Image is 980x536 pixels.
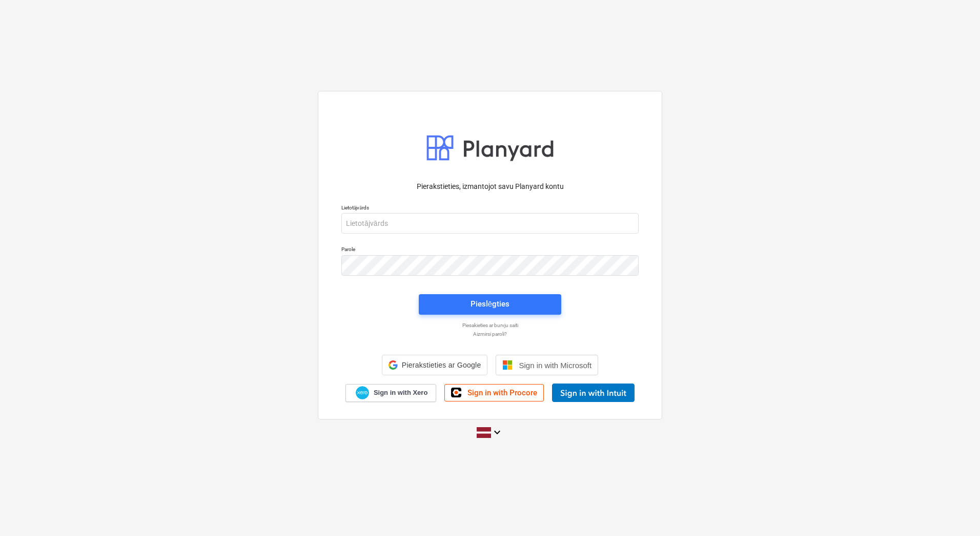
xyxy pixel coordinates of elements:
span: Sign in with Microsoft [519,361,591,370]
a: Aizmirsi paroli? [336,331,644,337]
a: Piesakieties ar burvju saiti [336,322,644,329]
p: Lietotājvārds [341,204,639,213]
a: Sign in with Procore [444,384,544,401]
span: Sign in with Xero [374,388,427,397]
span: Sign in with Procore [467,388,537,397]
i: keyboard_arrow_down [491,426,503,438]
p: Parole [341,246,639,255]
button: Pieslēgties [419,294,561,315]
span: Pierakstieties ar Google [402,361,481,369]
div: Pierakstieties ar Google [382,355,488,375]
img: Microsoft logo [502,360,513,370]
p: Pierakstieties, izmantojot savu Planyard kontu [341,181,639,192]
a: Sign in with Xero [345,384,437,402]
img: Xero logo [356,386,369,400]
div: Pieslēgties [471,297,509,311]
input: Lietotājvārds [341,213,639,234]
